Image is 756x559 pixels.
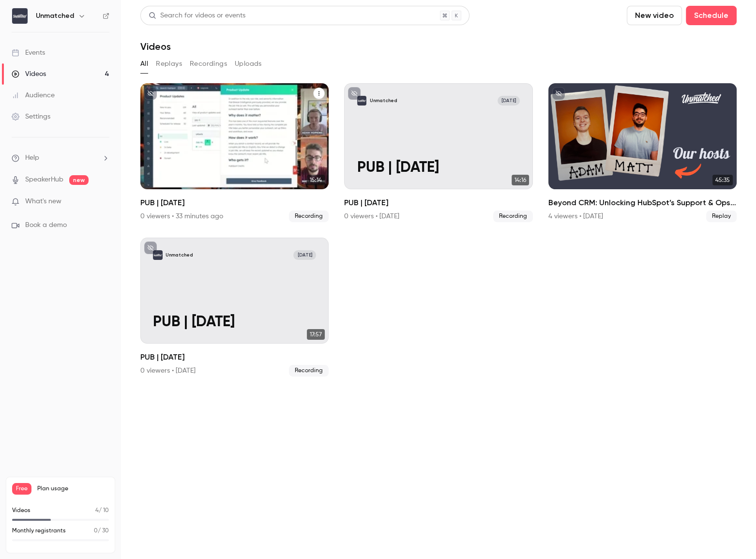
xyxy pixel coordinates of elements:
button: unpublished [348,87,361,100]
span: Replay [706,211,737,222]
div: 0 viewers • [DATE] [140,366,196,376]
span: What's new [25,196,61,207]
span: Book a demo [25,220,67,230]
p: PUB | [DATE] [357,159,520,176]
span: [DATE] [498,96,520,105]
button: Recordings [190,56,227,72]
h6: Unmatched [36,11,74,21]
a: 15:14PUB | [DATE]0 viewers • 33 minutes agoRecording [140,83,329,222]
button: unpublished [144,87,157,100]
div: Search for videos or events [149,11,245,21]
a: PUB | 8/8/25Unmatched[DATE]PUB | [DATE]14:16PUB | [DATE]0 viewers • [DATE]Recording [344,83,532,222]
div: 0 viewers • [DATE] [344,212,399,221]
p: / 30 [94,527,109,535]
button: unpublished [144,242,157,254]
span: 45:35 [712,175,733,185]
p: Monthly registrants [12,527,66,535]
span: [DATE] [293,250,316,259]
h2: PUB | [DATE] [140,351,329,363]
iframe: Noticeable Trigger [98,197,109,206]
span: Recording [289,211,329,222]
div: 0 viewers • 33 minutes ago [140,212,223,221]
div: Settings [12,112,50,121]
li: PUB | 25th July [140,238,329,377]
span: new [69,175,89,185]
img: Unmatched [12,8,28,24]
span: 15:14 [307,175,325,185]
span: 17:57 [307,329,325,340]
div: Videos [12,69,46,79]
span: Recording [289,365,329,377]
h2: PUB | [DATE] [344,197,532,209]
img: PUB | 25th July [153,250,162,259]
a: SpeakerHub [25,175,63,185]
a: PUB | 25th JulyUnmatched[DATE]PUB | [DATE]17:57PUB | [DATE]0 viewers • [DATE]Recording [140,238,329,377]
li: Beyond CRM: Unlocking HubSpot’s Support & Ops Tools [Clients Only] [July] [548,83,737,222]
button: All [140,56,148,72]
span: Free [12,483,31,495]
h2: PUB | [DATE] [140,197,329,209]
span: Recording [493,211,533,222]
span: Plan usage [37,485,109,493]
span: 14:16 [512,175,529,185]
p: Unmatched [166,252,193,258]
p: Unmatched [369,97,397,104]
button: unpublished [552,87,565,100]
li: PUB | 15th August 2025 [140,83,329,222]
p: Videos [12,506,30,515]
ul: Videos [140,83,737,377]
button: Replays [156,56,182,72]
img: PUB | 8/8/25 [357,96,366,105]
button: Schedule [686,6,737,25]
section: Videos [140,6,737,553]
li: PUB | 8/8/25 [344,83,532,222]
button: Uploads [235,56,262,72]
div: Audience [12,91,55,100]
div: Events [12,48,45,58]
button: New video [627,6,682,25]
h2: Beyond CRM: Unlocking HubSpot’s Support & Ops Tools [Clients Only] [July] [548,197,737,209]
h1: Videos [140,41,171,52]
li: help-dropdown-opener [12,153,109,163]
span: 0 [94,528,98,534]
p: / 10 [95,506,109,515]
span: 4 [95,508,99,514]
div: 4 viewers • [DATE] [548,212,603,221]
span: Help [25,153,39,163]
p: PUB | [DATE] [153,314,316,331]
a: 45:35Beyond CRM: Unlocking HubSpot’s Support & Ops Tools [Clients Only] [July]4 viewers • [DATE]R... [548,83,737,222]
